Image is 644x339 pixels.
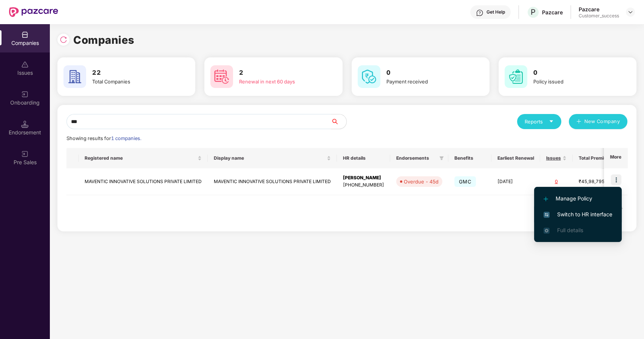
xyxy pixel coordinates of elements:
img: svg+xml;base64,PHN2ZyB4bWxucz0iaHR0cDovL3d3dy53My5vcmcvMjAwMC9zdmciIHdpZHRoPSIxNiIgaGVpZ2h0PSIxNi... [544,212,550,218]
span: Manage Policy [544,194,612,203]
h3: 2 [239,68,321,78]
img: svg+xml;base64,PHN2ZyB3aWR0aD0iMjAiIGhlaWdodD0iMjAiIHZpZXdCb3g9IjAgMCAyMCAyMCIgZmlsbD0ibm9uZSIgeG... [21,91,29,98]
img: New Pazcare Logo [9,7,58,17]
button: search [331,114,347,129]
img: svg+xml;base64,PHN2ZyB4bWxucz0iaHR0cDovL3d3dy53My5vcmcvMjAwMC9zdmciIHdpZHRoPSI2MCIgaGVpZ2h0PSI2MC... [505,65,527,88]
img: svg+xml;base64,PHN2ZyB4bWxucz0iaHR0cDovL3d3dy53My5vcmcvMjAwMC9zdmciIHdpZHRoPSIxNi4zNjMiIGhlaWdodD... [544,228,550,234]
span: P [531,8,536,17]
td: MAVENTIC INNOVATIVE SOLUTIONS PRIVATE LIMITED [208,168,337,195]
img: svg+xml;base64,PHN2ZyBpZD0iRHJvcGRvd24tMzJ4MzIiIHhtbG5zPSJodHRwOi8vd3d3LnczLm9yZy8yMDAwL3N2ZyIgd2... [627,9,633,15]
span: Total Premium [579,155,611,161]
img: svg+xml;base64,PHN2ZyB3aWR0aD0iMjAiIGhlaWdodD0iMjAiIHZpZXdCb3g9IjAgMCAyMCAyMCIgZmlsbD0ibm9uZSIgeG... [21,150,29,158]
div: Pazcare [579,6,619,13]
td: MAVENTIC INNOVATIVE SOLUTIONS PRIVATE LIMITED [79,168,208,195]
img: svg+xml;base64,PHN2ZyB4bWxucz0iaHR0cDovL3d3dy53My5vcmcvMjAwMC9zdmciIHdpZHRoPSI2MCIgaGVpZ2h0PSI2MC... [63,65,86,88]
span: Registered name [85,155,196,161]
img: svg+xml;base64,PHN2ZyB4bWxucz0iaHR0cDovL3d3dy53My5vcmcvMjAwMC9zdmciIHdpZHRoPSI2MCIgaGVpZ2h0PSI2MC... [210,65,233,88]
span: Display name [214,155,325,161]
img: svg+xml;base64,PHN2ZyB4bWxucz0iaHR0cDovL3d3dy53My5vcmcvMjAwMC9zdmciIHdpZHRoPSIxMi4yMDEiIGhlaWdodD... [544,197,548,201]
img: svg+xml;base64,PHN2ZyBpZD0iUmVsb2FkLTMyeDMyIiB4bWxucz0iaHR0cDovL3d3dy53My5vcmcvMjAwMC9zdmciIHdpZH... [60,36,67,43]
span: Switch to HR interface [544,210,612,219]
th: HR details [337,148,390,168]
div: Renewal in next 60 days [239,78,321,85]
th: Display name [208,148,337,168]
img: svg+xml;base64,PHN2ZyBpZD0iSGVscC0zMngzMiIgeG1sbnM9Imh0dHA6Ly93d3cudzMub3JnLzIwMDAvc3ZnIiB3aWR0aD... [476,9,483,17]
span: Showing results for [66,136,141,141]
img: svg+xml;base64,PHN2ZyBpZD0iSXNzdWVzX2Rpc2FibGVkIiB4bWxucz0iaHR0cDovL3d3dy53My5vcmcvMjAwMC9zdmciIH... [21,61,29,68]
button: plusNew Company [569,114,627,129]
span: Issues [546,155,561,161]
span: search [331,119,346,125]
div: Policy issued [533,78,615,85]
img: icon [611,174,621,185]
div: [PHONE_NUMBER] [343,182,384,189]
h3: 0 [386,68,468,78]
div: Pazcare [542,9,563,16]
div: [PERSON_NAME] [343,174,384,182]
div: Customer_success [579,13,619,19]
img: svg+xml;base64,PHN2ZyB3aWR0aD0iMTQuNSIgaGVpZ2h0PSIxNC41IiB2aWV3Qm94PSIwIDAgMTYgMTYiIGZpbGw9Im5vbm... [21,120,29,128]
th: Registered name [79,148,208,168]
span: 1 companies. [111,136,141,141]
th: More [604,148,627,168]
span: Endorsements [396,155,436,161]
h3: 0 [533,68,615,78]
span: caret-down [549,119,554,124]
div: Reports [525,118,554,125]
span: Full details [557,227,583,233]
td: [DATE] [491,168,540,195]
span: filter [439,156,444,160]
div: Total Companies [92,78,174,85]
h3: 22 [92,68,174,78]
th: Issues [540,148,573,168]
div: ₹45,98,795.12 [579,178,616,185]
img: svg+xml;base64,PHN2ZyBpZD0iQ29tcGFuaWVzIiB4bWxucz0iaHR0cDovL3d3dy53My5vcmcvMjAwMC9zdmciIHdpZHRoPS... [21,31,29,39]
th: Total Premium [573,148,622,168]
div: 0 [546,178,567,185]
span: GMC [454,176,476,187]
th: Benefits [448,148,491,168]
th: Earliest Renewal [491,148,540,168]
div: Get Help [486,9,505,15]
span: New Company [584,118,620,125]
span: filter [438,154,445,163]
img: svg+xml;base64,PHN2ZyB4bWxucz0iaHR0cDovL3d3dy53My5vcmcvMjAwMC9zdmciIHdpZHRoPSI2MCIgaGVpZ2h0PSI2MC... [358,65,380,88]
div: Overdue - 45d [404,178,439,185]
div: Payment received [386,78,468,85]
span: plus [576,119,581,125]
h1: Companies [73,32,134,48]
